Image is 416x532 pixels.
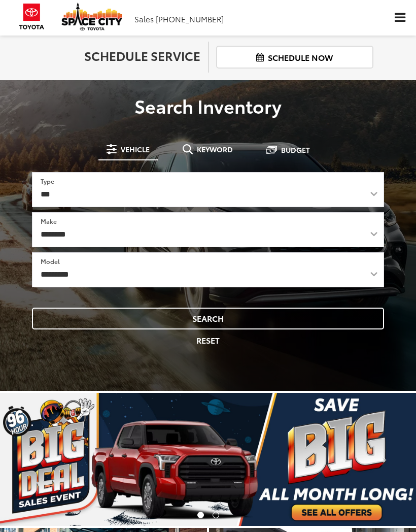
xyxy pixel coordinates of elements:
span: Keyword [197,146,233,153]
span: Vehicle [121,146,150,153]
h2: Schedule Service [43,49,200,62]
button: Click to view next picture. [354,413,416,506]
button: Search [32,308,384,329]
li: Go to slide number 2. [213,512,219,518]
h3: Search Inventory [8,95,408,116]
span: [PHONE_NUMBER] [156,13,224,24]
span: Sales [134,13,154,24]
span: Budget [281,146,310,153]
button: Reset [32,329,384,351]
label: Model [41,257,60,265]
li: Go to slide number 1. [197,512,204,518]
label: Make [41,217,57,225]
img: Space City Toyota [61,3,122,30]
label: Type [41,177,54,185]
a: Schedule Now [216,46,373,69]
